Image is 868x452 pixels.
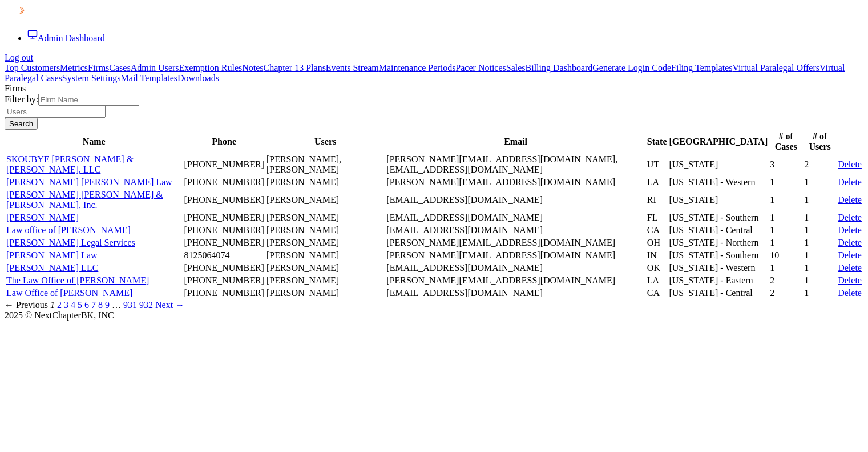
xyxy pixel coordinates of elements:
[769,287,802,299] td: 2
[60,63,88,73] a: Metrics
[266,275,385,286] td: [PERSON_NAME]
[386,177,645,188] td: [PERSON_NAME][EMAIL_ADDRESS][DOMAIN_NAME]
[386,237,645,249] td: [PERSON_NAME][EMAIL_ADDRESS][DOMAIN_NAME]
[386,262,645,274] td: [EMAIL_ADDRESS][DOMAIN_NAME]
[6,190,163,210] a: [PERSON_NAME] [PERSON_NAME] & [PERSON_NAME], Inc.
[647,287,668,299] td: CA
[57,300,62,310] a: Page 2
[6,238,135,247] a: [PERSON_NAME] Legal Services
[804,275,836,286] td: 1
[27,33,105,43] a: Admin Dashboard
[5,310,863,321] div: 2025 © NextChapterBK, INC
[6,131,182,153] th: Name
[326,63,379,73] a: Events Stream
[183,154,264,175] td: [PHONE_NUMBER]
[386,275,645,286] td: [PERSON_NAME][EMAIL_ADDRESS][DOMAIN_NAME]
[804,189,836,211] td: 1
[668,262,768,274] td: [US_STATE] - Western
[5,83,863,94] div: Firms
[183,225,264,236] td: [PHONE_NUMBER]
[386,212,645,223] td: [EMAIL_ADDRESS][DOMAIN_NAME]
[838,263,862,273] a: Delete
[647,262,668,274] td: OK
[386,225,645,236] td: [EMAIL_ADDRESS][DOMAIN_NAME]
[804,287,836,299] td: 1
[6,154,134,174] a: SKOUBYE [PERSON_NAME] & [PERSON_NAME], LLC
[668,131,768,153] th: [GEOGRAPHIC_DATA]
[84,300,89,310] a: Page 6
[386,189,645,211] td: [EMAIL_ADDRESS][DOMAIN_NAME]
[671,63,732,73] a: Filing Templates
[668,250,768,261] td: [US_STATE] - Southern
[838,213,862,222] a: Delete
[592,63,671,73] a: Generate Login Code
[838,225,862,235] a: Delete
[183,131,264,153] th: Phone
[647,131,668,153] th: State
[242,63,263,73] a: Notes
[769,237,802,249] td: 1
[88,63,109,73] a: Firms
[668,212,768,223] td: [US_STATE] - Southern
[5,300,48,310] span: Previous page
[804,212,836,223] td: 1
[647,212,668,223] td: FL
[266,212,385,223] td: [PERSON_NAME]
[183,212,264,223] td: [PHONE_NUMBER]
[379,63,456,73] a: Maintenance Periods
[804,177,836,188] td: 1
[668,287,768,299] td: [US_STATE] - Central
[838,159,862,169] a: Delete
[5,53,33,62] a: Log out
[838,238,862,247] a: Delete
[386,131,645,153] th: Email
[50,300,55,310] em: Page 1
[264,63,326,73] a: Chapter 13 Plans
[6,213,79,222] a: [PERSON_NAME]
[769,250,802,261] td: 10
[62,73,121,83] a: System Settings
[38,94,139,106] input: Firm Name
[64,300,68,310] a: Page 3
[804,237,836,249] td: 1
[78,300,82,310] a: Page 5
[804,225,836,236] td: 1
[647,275,668,286] td: LA
[386,154,645,175] td: [PERSON_NAME][EMAIL_ADDRESS][DOMAIN_NAME], [EMAIL_ADDRESS][DOMAIN_NAME]
[266,262,385,274] td: [PERSON_NAME]
[647,177,668,188] td: LA
[838,195,862,205] a: Delete
[769,189,802,211] td: 1
[266,287,385,299] td: [PERSON_NAME]
[769,154,802,175] td: 3
[386,250,645,261] td: [PERSON_NAME][EMAIL_ADDRESS][DOMAIN_NAME]
[6,288,132,298] a: Law Office of [PERSON_NAME]
[769,225,802,236] td: 1
[109,63,130,73] a: Cases
[769,131,802,153] th: # of Cases
[5,118,38,130] input: Search
[139,300,153,310] a: Page 932
[668,237,768,249] td: [US_STATE] - Northern
[105,300,110,310] a: Page 9
[386,287,645,299] td: [EMAIL_ADDRESS][DOMAIN_NAME]
[769,177,802,188] td: 1
[5,5,78,16] img: NextChapter
[769,275,802,286] td: 2
[6,263,98,273] a: [PERSON_NAME] LLC
[838,275,862,285] a: Delete
[647,237,668,249] td: OH
[266,225,385,236] td: [PERSON_NAME]
[177,73,219,83] a: Downloads
[769,212,802,223] td: 1
[838,288,862,298] a: Delete
[71,300,75,310] a: Page 4
[183,287,264,299] td: [PHONE_NUMBER]
[668,189,768,211] td: [US_STATE]
[804,250,836,261] td: 1
[5,300,863,310] div: Pagination
[179,63,243,73] a: Exemption Rules
[668,177,768,188] td: [US_STATE] - Western
[266,177,385,188] td: [PERSON_NAME]
[647,189,668,211] td: RI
